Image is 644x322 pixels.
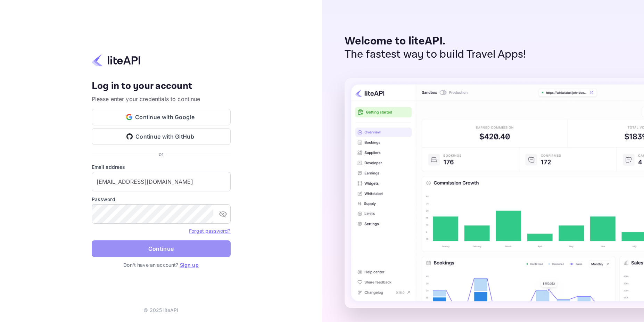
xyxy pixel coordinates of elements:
[92,172,231,191] input: Enter your email address
[92,163,231,171] label: Email address
[216,207,230,221] button: toggle password visibility
[180,262,199,268] a: Sign up
[92,80,231,92] h4: Log in to your account
[345,48,526,61] p: The fastest way to build Travel Apps!
[92,128,231,145] button: Continue with GitHub
[92,53,140,67] img: liteapi
[92,240,231,257] button: Continue
[345,35,526,48] p: Welcome to liteAPI.
[92,261,231,269] p: Don't have an account?
[189,228,230,234] a: Forget password?
[92,95,231,103] p: Please enter your credentials to continue
[143,306,178,314] p: © 2025 liteAPI
[92,109,231,125] button: Continue with Google
[189,227,230,234] a: Forget password?
[159,150,163,158] p: or
[92,196,231,203] label: Password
